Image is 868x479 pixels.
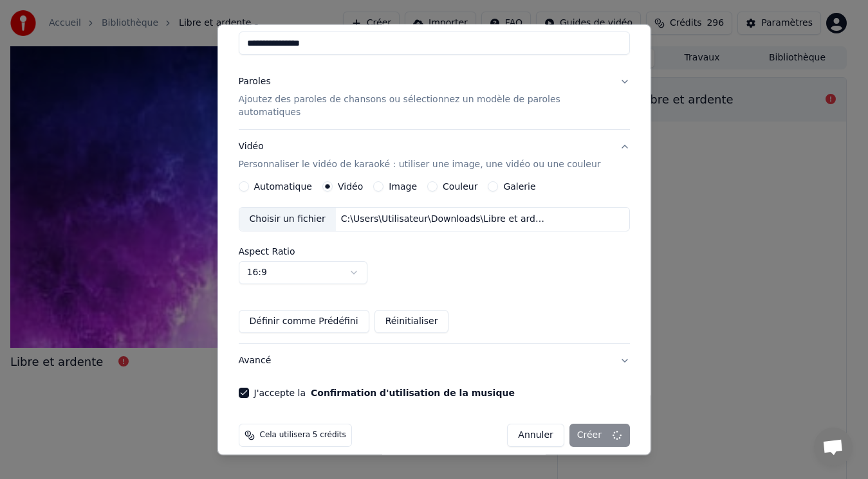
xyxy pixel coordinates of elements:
[259,430,346,440] span: Cela utilisera 5 crédits
[338,182,363,191] label: Vidéo
[238,130,630,181] button: VidéoPersonnaliser le vidéo de karaoké : utiliser une image, une vidéo ou une couleur
[507,424,564,447] button: Annuler
[238,310,369,333] button: Définir comme Prédéfini
[238,158,600,171] p: Personnaliser le vidéo de karaoké : utiliser une image, une vidéo ou une couleur
[254,182,311,191] label: Automatique
[443,182,477,191] label: Couleur
[238,181,630,343] div: VidéoPersonnaliser le vidéo de karaoké : utiliser une image, une vidéo ou une couleur
[238,344,630,377] button: Avancé
[389,182,417,191] label: Image
[238,247,630,256] label: Aspect Ratio
[238,65,630,129] button: ParolesAjoutez des paroles de chansons ou sélectionnez un modèle de paroles automatiques
[254,388,514,397] label: J'accepte la
[238,93,609,119] p: Ajoutez des paroles de chansons ou sélectionnez un modèle de paroles automatiques
[238,75,270,88] div: Paroles
[374,310,448,333] button: Réinitialiser
[239,208,335,231] div: Choisir un fichier
[311,388,515,397] button: J'accepte la
[503,182,535,191] label: Galerie
[238,17,630,26] label: Titre
[336,213,555,226] div: C:\Users\Utilisateur\Downloads\Libre et ardente.mp4
[238,140,600,171] div: Vidéo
